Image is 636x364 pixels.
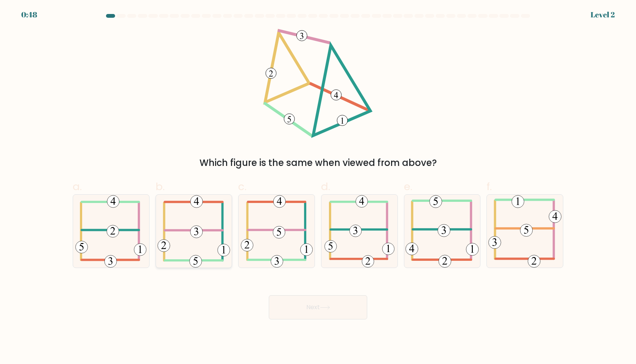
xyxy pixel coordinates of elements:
[404,179,412,194] span: e.
[77,156,559,170] div: Which figure is the same when viewed from above?
[269,295,367,319] button: Next
[321,179,330,194] span: d.
[73,179,82,194] span: a.
[238,179,246,194] span: c.
[156,179,165,194] span: b.
[21,9,37,20] div: 0:48
[591,9,615,20] div: Level 2
[486,179,492,194] span: f.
